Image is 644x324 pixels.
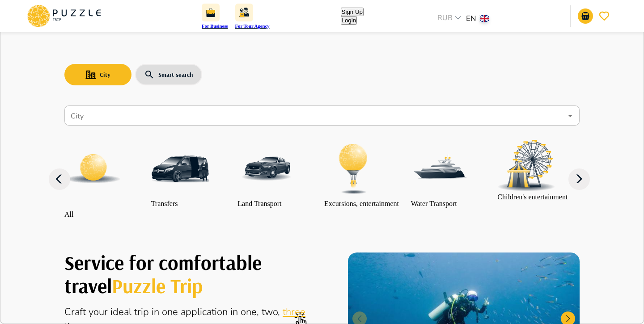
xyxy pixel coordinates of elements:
div: category-get_transfer [151,140,209,208]
span: your [89,305,110,319]
div: category-activity [324,140,399,208]
p: Excursions, entertainment [324,200,399,208]
button: search-with-city [64,64,131,85]
span: in [152,305,162,319]
p: Land Transport [237,200,296,208]
button: go-to-wishlist-submit-button [597,8,612,24]
button: login [341,16,357,25]
span: in [230,305,241,319]
span: Craft [64,305,89,319]
img: Landing Transport [237,140,296,198]
span: three [283,305,305,319]
img: Water Transport [411,140,469,198]
img: Activity Transport [324,140,382,198]
div: RUB [435,13,466,25]
button: Open [564,109,576,122]
span: two, [262,305,283,319]
img: Children activity [497,140,555,191]
span: application [181,305,230,319]
div: category-children_activity [497,140,568,201]
p: Water Transport [411,200,469,208]
p: Transfers [151,200,209,208]
h6: For Tour Agency [235,23,270,29]
button: signup [341,8,364,16]
h6: For Business [202,23,228,29]
img: all [64,140,122,198]
span: trip [134,305,152,319]
button: search-with-elastic-search [135,64,202,85]
p: EN [466,13,476,25]
img: lang [480,15,489,22]
p: All [64,210,147,219]
span: ideal [110,305,134,319]
div: category-water_transport [411,140,469,208]
h1: Create your perfect trip with Puzzle Trip. [64,251,327,298]
span: one, [241,305,262,319]
button: go-to-basket-submit-button [578,8,593,24]
div: category-landing_transport [237,140,296,208]
div: category-all [64,140,147,219]
span: one [162,305,181,319]
p: Children's entertainment [497,193,568,201]
span: Puzzle Trip [112,273,203,298]
img: GetTransfer [151,140,209,198]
